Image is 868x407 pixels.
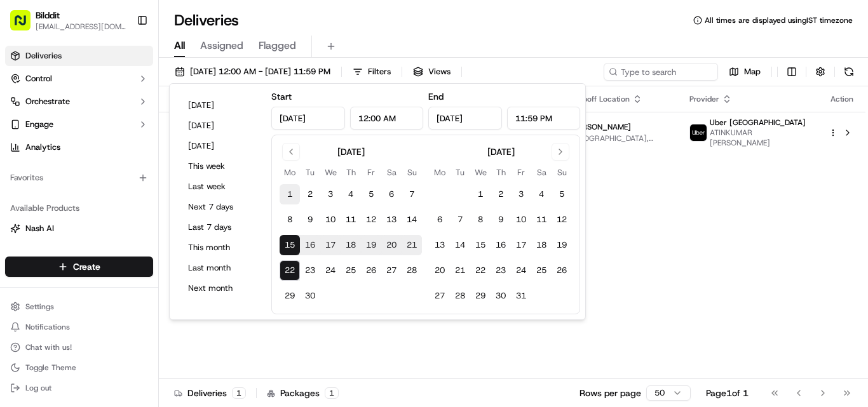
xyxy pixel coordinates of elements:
[13,51,231,71] p: Welcome 👋
[428,107,502,130] input: Date
[491,184,511,204] button: 2
[450,235,470,255] button: 14
[300,286,320,306] button: 30
[25,73,52,84] span: Control
[341,184,361,204] button: 4
[710,117,806,128] span: Uber [GEOGRAPHIC_DATA]
[13,185,23,196] div: 📗
[300,235,320,255] button: 16
[361,260,381,281] button: 26
[43,121,208,134] div: Start new chat
[690,124,707,141] img: uber-new-logo.jpeg
[300,166,320,179] th: Tuesday
[5,91,153,112] button: Orchestrate
[407,63,456,81] button: Views
[200,38,243,53] span: Assigned
[174,387,246,399] div: Deliveries
[511,166,531,179] th: Friday
[232,387,246,399] div: 1
[300,210,320,230] button: 9
[5,114,153,135] button: Engage
[511,184,531,204] button: 3
[36,9,60,22] span: Bilddit
[25,322,70,332] span: Notifications
[5,338,153,356] button: Chat with us!
[511,260,531,281] button: 24
[491,260,511,281] button: 23
[552,260,572,281] button: 26
[552,166,572,179] th: Sunday
[723,63,766,81] button: Map
[271,107,345,130] input: Date
[25,363,76,373] span: Toggle Theme
[350,107,424,130] input: Time
[430,260,450,281] button: 20
[402,260,422,281] button: 28
[5,198,153,218] div: Available Products
[320,166,341,179] th: Wednesday
[280,286,300,306] button: 29
[182,218,259,236] button: Last 7 days
[5,168,153,188] div: Favorites
[361,235,381,255] button: 19
[182,239,259,257] button: This month
[5,5,132,36] button: Bilddit[EMAIL_ADDRESS][DOMAIN_NAME]
[320,260,341,281] button: 24
[450,286,470,306] button: 28
[552,210,572,230] button: 12
[182,137,259,155] button: [DATE]
[531,210,552,230] button: 11
[320,184,341,204] button: 3
[107,185,118,196] div: 💻
[491,210,511,230] button: 9
[430,210,450,230] button: 6
[470,210,491,230] button: 8
[43,134,161,144] div: We're available if you need us!
[531,235,552,255] button: 18
[706,387,749,399] div: Page 1 of 1
[450,166,470,179] th: Tuesday
[182,279,259,297] button: Next month
[259,38,296,53] span: Flagged
[182,97,259,114] button: [DATE]
[280,235,300,255] button: 15
[402,235,422,255] button: 21
[470,260,491,281] button: 22
[511,235,531,255] button: 17
[280,166,300,179] th: Monday
[10,223,148,234] a: Nash AI
[430,286,450,306] button: 27
[531,166,552,179] th: Saturday
[300,184,320,204] button: 2
[25,223,54,234] span: Nash AI
[216,125,231,140] button: Start new chat
[402,210,422,230] button: 14
[33,82,229,95] input: Got a question? Start typing here...
[25,342,72,352] span: Chat with us!
[381,260,402,281] button: 27
[361,210,381,230] button: 12
[381,210,402,230] button: 13
[13,13,38,38] img: Nash
[182,178,259,196] button: Last week
[450,260,470,281] button: 21
[5,137,153,157] a: Analytics
[8,179,102,202] a: 📗Knowledge Base
[282,143,300,161] button: Go to previous month
[341,235,361,255] button: 18
[5,257,153,277] button: Create
[271,91,292,102] label: Start
[402,184,422,204] button: 7
[744,66,761,77] span: Map
[552,143,569,161] button: Go to next month
[5,218,153,239] button: Nash AI
[381,184,402,204] button: 6
[90,215,154,225] a: Powered byPylon
[511,286,531,306] button: 31
[25,142,60,153] span: Analytics
[73,260,100,273] span: Create
[36,22,126,32] button: [EMAIL_ADDRESS][DOMAIN_NAME]
[511,210,531,230] button: 10
[5,359,153,377] button: Toggle Theme
[182,198,259,216] button: Next 7 days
